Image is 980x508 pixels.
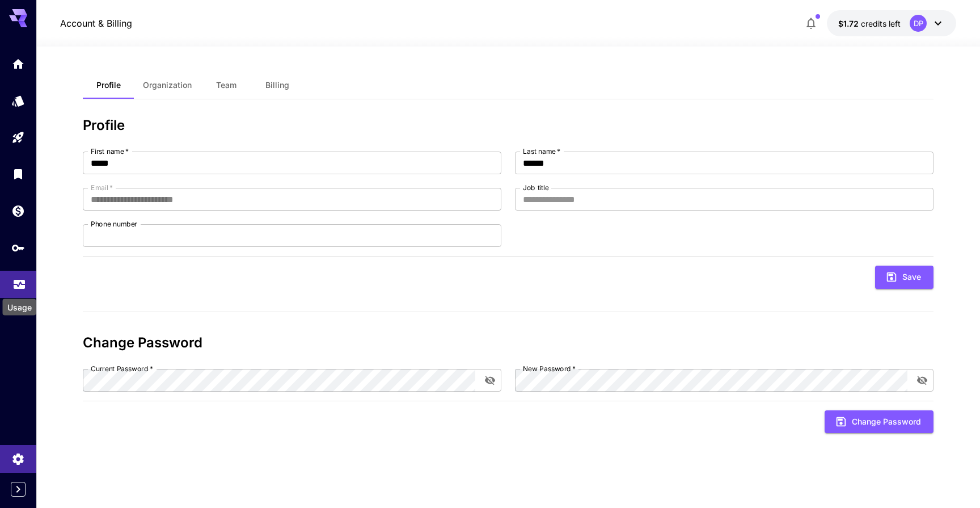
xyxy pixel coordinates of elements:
span: Team [216,80,236,90]
div: DP [910,15,927,32]
button: Save [875,266,933,289]
button: toggle password visibility [480,370,500,391]
button: Change Password [825,410,933,434]
span: Profile [96,80,121,90]
a: Account & Billing [60,16,132,30]
label: Job title [523,183,549,192]
label: Current Password [91,364,153,373]
label: Phone number [91,219,137,229]
h3: Profile [83,117,933,133]
div: Usage [3,299,36,316]
div: $1.71504 [838,18,901,30]
div: Library [11,167,25,181]
div: Wallet [11,204,25,218]
span: $1.72 [838,19,861,28]
label: First name [91,146,129,156]
div: Usage [12,274,26,288]
nav: breadcrumb [60,16,132,30]
button: toggle password visibility [912,370,932,391]
h3: Change Password [83,335,933,351]
label: New Password [523,364,576,373]
label: Email [91,183,113,192]
span: Billing [265,80,289,90]
div: Settings [11,448,25,463]
div: Models [11,94,25,108]
button: $1.71504DP [827,10,956,36]
label: Last name [523,146,560,156]
div: Playground [11,131,25,145]
div: Home [11,57,25,71]
div: API Keys [11,237,25,251]
span: credits left [861,19,901,28]
span: Organization [143,80,192,90]
button: Expand sidebar [11,482,26,497]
